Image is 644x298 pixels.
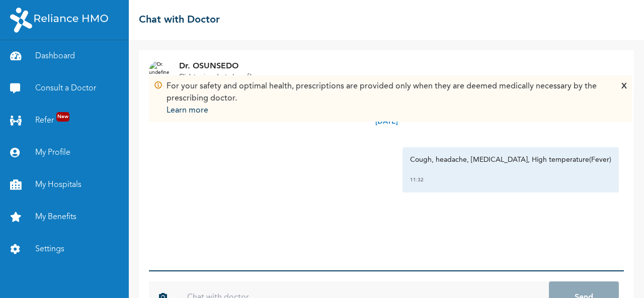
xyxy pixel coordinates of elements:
[621,80,627,117] div: X
[179,60,255,72] p: Dr. OSUNSEDO
[139,13,220,28] h2: Chat with Doctor
[410,175,611,185] div: 11:32
[167,80,606,117] div: For your safety and optimal health, prescriptions are provided only when they are deemed medicall...
[179,74,255,80] u: Click to view doctor's profile
[410,155,611,165] p: Cough, headache, [MEDICAL_DATA], High temperature(Fever)
[154,80,163,89] img: Info
[149,61,169,81] img: Dr. undefined`
[56,112,69,122] span: New
[10,8,108,33] img: RelianceHMO's Logo
[375,117,398,127] p: [DATE]
[167,105,606,117] p: Learn more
